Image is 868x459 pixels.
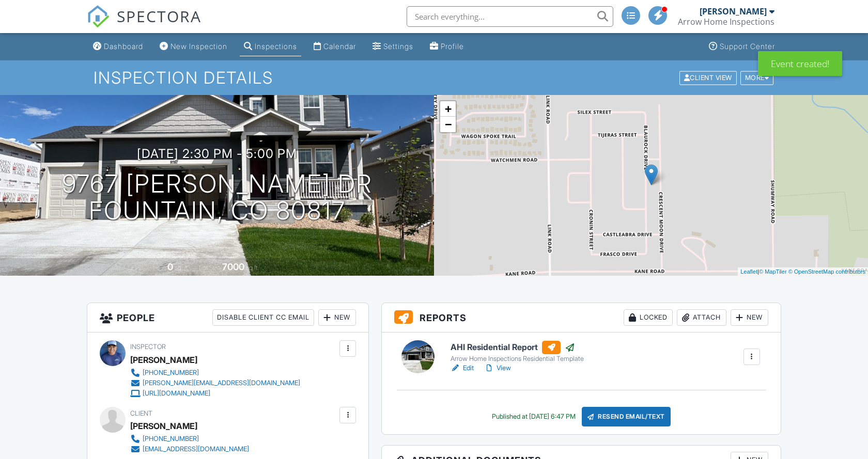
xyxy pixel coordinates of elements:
[451,341,584,354] h6: AHI Residential Report
[759,268,787,275] a: © MapTiler
[382,303,781,333] h3: Reports
[130,409,152,417] span: Client
[451,355,584,363] div: Arrow Home Inspections Residential Template
[441,42,464,51] div: Profile
[143,379,300,387] div: [PERSON_NAME][EMAIL_ADDRESS][DOMAIN_NAME]
[171,42,227,51] div: New Inspection
[137,147,297,161] h3: [DATE] 2:30 pm - 5:00 pm
[130,343,166,351] span: Inspector
[720,42,775,51] div: Support Center
[624,309,673,326] div: Locked
[368,37,417,56] a: Settings
[143,389,210,398] div: [URL][DOMAIN_NAME]
[222,261,244,272] div: 7000
[246,264,259,272] span: sq.ft.
[130,388,300,399] a: [URL][DOMAIN_NAME]
[62,170,373,225] h1: 9767 [PERSON_NAME] Dr Fountain, CO 80817
[130,378,300,388] a: [PERSON_NAME][EMAIL_ADDRESS][DOMAIN_NAME]
[582,407,671,426] div: Resend Email/Text
[255,42,297,51] div: Inspections
[678,17,774,27] div: Arrow Home Inspections
[426,37,468,56] a: Profile
[309,37,360,56] a: Calendar
[87,14,202,36] a: SPECTORA
[94,69,774,87] h1: Inspection Details
[679,71,737,85] div: Client View
[731,309,768,326] div: New
[738,267,868,276] div: |
[323,42,356,51] div: Calendar
[383,42,413,51] div: Settings
[440,101,456,117] a: Zoom in
[175,264,189,272] span: sq. ft.
[492,413,576,421] div: Published at [DATE] 6:47 PM
[87,303,368,333] h3: People
[758,51,842,76] div: Event created!
[156,37,231,56] a: New Inspection
[167,261,173,272] div: 0
[143,445,249,453] div: [EMAIL_ADDRESS][DOMAIN_NAME]
[199,264,221,272] span: Lot Size
[451,341,584,363] a: AHI Residential Report Arrow Home Inspections Residential Template
[104,42,143,51] div: Dashboard
[89,37,147,56] a: Dashboard
[318,309,356,326] div: New
[740,71,774,85] div: More
[700,6,767,17] div: [PERSON_NAME]
[143,369,199,377] div: [PHONE_NUMBER]
[130,352,197,368] div: [PERSON_NAME]
[130,368,300,378] a: [PHONE_NUMBER]
[212,309,314,326] div: Disable Client CC Email
[484,363,511,373] a: View
[130,444,249,454] a: [EMAIL_ADDRESS][DOMAIN_NAME]
[240,37,301,56] a: Inspections
[677,309,726,326] div: Attach
[440,117,456,132] a: Zoom out
[117,5,202,27] span: SPECTORA
[788,268,865,275] a: © OpenStreetMap contributors
[130,434,249,444] a: [PHONE_NUMBER]
[740,268,757,275] a: Leaflet
[678,73,739,81] a: Client View
[87,5,110,28] img: The Best Home Inspection Software - Spectora
[407,6,613,27] input: Search everything...
[451,363,474,373] a: Edit
[705,37,779,56] a: Support Center
[143,435,199,443] div: [PHONE_NUMBER]
[130,418,197,434] div: [PERSON_NAME]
